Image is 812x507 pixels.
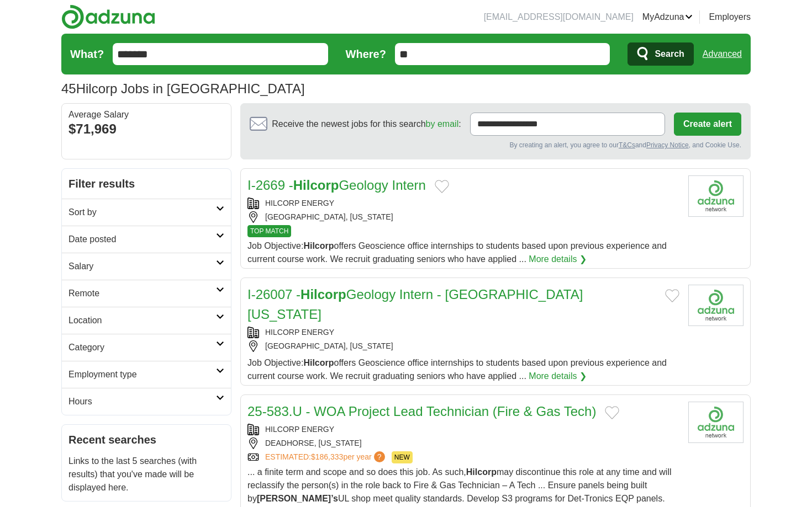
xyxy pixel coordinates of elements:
[68,341,216,354] h2: Category
[62,334,231,361] a: Category
[665,289,679,302] button: Add to favorite jobs
[68,110,224,119] div: Average Salary
[674,113,741,136] button: Create alert
[688,402,744,443] img: Company logo
[62,169,231,199] h2: Filter results
[303,241,334,250] strong: Hilcorp
[247,178,426,193] a: I-2669 -HilcorpGeology Intern
[247,437,679,449] div: DEADHORSE, [US_STATE]
[247,241,667,264] span: Job Objective: offers Geoscience office internships to students based upon previous experience an...
[62,226,231,253] a: Date posted
[619,141,635,149] a: T&Cs
[62,253,231,280] a: Salary
[709,10,751,24] a: Employers
[257,494,338,503] strong: [PERSON_NAME]’s
[247,358,667,381] span: Job Objective: offers Geoscience office internships to students based upon previous experience an...
[605,406,619,419] button: Add to favorite jobs
[529,253,587,266] a: More details ❯
[247,225,291,237] span: TOP MATCH
[426,119,459,129] a: by email
[311,452,343,461] span: $186,333
[62,307,231,334] a: Location
[529,370,587,383] a: More details ❯
[247,340,679,352] div: [GEOGRAPHIC_DATA], [US_STATE]
[300,287,346,302] strong: Hilcorp
[688,175,744,217] img: Company logo
[703,43,742,65] a: Advanced
[484,10,634,24] li: [EMAIL_ADDRESS][DOMAIN_NAME]
[346,46,386,62] label: Where?
[68,314,216,327] h2: Location
[247,404,596,419] a: 25-583.U - WOA Project Lead Technician (Fire & Gas Tech)
[68,431,224,448] h2: Recent searches
[247,211,679,223] div: [GEOGRAPHIC_DATA], [US_STATE]
[70,46,104,62] label: What?
[61,81,305,96] h1: Hilcorp Jobs in [GEOGRAPHIC_DATA]
[247,198,679,209] div: HILCORP ENERGY
[68,395,216,408] h2: Hours
[688,285,744,326] img: Company logo
[68,206,216,219] h2: Sort by
[628,42,693,66] button: Search
[68,233,216,246] h2: Date posted
[62,199,231,226] a: Sort by
[293,178,339,193] strong: Hilcorp
[466,467,497,477] strong: Hilcorp
[272,118,461,131] span: Receive the newest jobs for this search :
[68,368,216,381] h2: Employment type
[68,455,224,494] p: Links to the last 5 searches (with results) that you've made will be displayed here.
[68,287,216,300] h2: Remote
[62,388,231,415] a: Hours
[247,287,583,322] a: I-26007 -HilcorpGeology Intern - [GEOGRAPHIC_DATA][US_STATE]
[303,358,334,367] strong: Hilcorp
[435,180,449,193] button: Add to favorite jobs
[374,451,385,462] span: ?
[62,361,231,388] a: Employment type
[642,10,693,24] a: MyAdzuna
[250,140,741,150] div: By creating an alert, you agree to our and , and Cookie Use.
[61,4,155,29] img: Adzuna logo
[68,260,216,273] h2: Salary
[247,327,679,338] div: HILCORP ENERGY
[61,79,76,99] span: 45
[62,280,231,307] a: Remote
[646,141,689,149] a: Privacy Notice
[247,424,679,435] div: HILCORP ENERGY
[392,451,413,463] span: NEW
[265,451,387,463] a: ESTIMATED:$186,333per year?
[655,43,684,65] span: Search
[68,119,224,139] div: $71,969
